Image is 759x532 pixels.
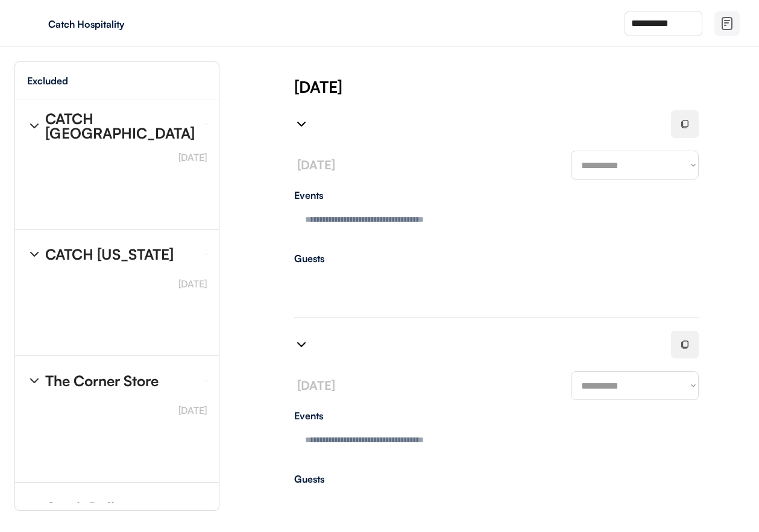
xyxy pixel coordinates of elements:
[178,278,207,290] font: [DATE]
[45,500,129,515] div: Catch Dallas
[48,19,200,29] div: Catch Hospitality
[178,404,207,416] font: [DATE]
[45,247,174,261] div: CATCH [US_STATE]
[294,254,699,263] div: Guests
[294,411,699,421] div: Events
[294,337,309,352] img: chevron-right%20%281%29.svg
[720,16,734,31] img: file-02.svg
[178,151,207,163] font: [DATE]
[45,374,159,388] div: The Corner Store
[45,111,196,140] div: CATCH [GEOGRAPHIC_DATA]
[294,117,309,131] img: chevron-right%20%281%29.svg
[27,76,68,86] div: Excluded
[27,374,42,388] img: chevron-right%20%281%29.svg
[294,474,699,484] div: Guests
[297,157,335,172] font: [DATE]
[24,14,43,33] img: yH5BAEAAAAALAAAAAABAAEAAAIBRAA7
[27,119,42,133] img: chevron-right%20%281%29.svg
[294,76,759,98] div: [DATE]
[294,190,699,200] div: Events
[27,247,42,261] img: chevron-right%20%281%29.svg
[27,500,42,515] img: chevron-right%20%281%29.svg
[297,378,335,393] font: [DATE]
